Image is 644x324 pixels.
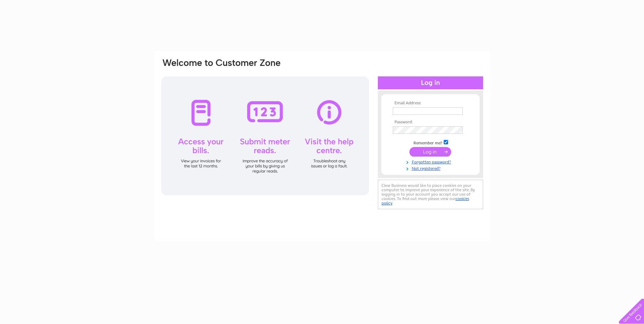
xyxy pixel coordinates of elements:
[391,101,470,106] th: Email Address:
[382,196,469,205] a: cookies policy
[393,158,470,165] a: Forgotten password?
[409,147,451,157] input: Submit
[391,120,470,125] th: Password:
[391,139,470,146] td: Remember me?
[378,180,483,209] div: Clear Business would like to place cookies on your computer to improve your experience of the sit...
[393,165,470,171] a: Not registered?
